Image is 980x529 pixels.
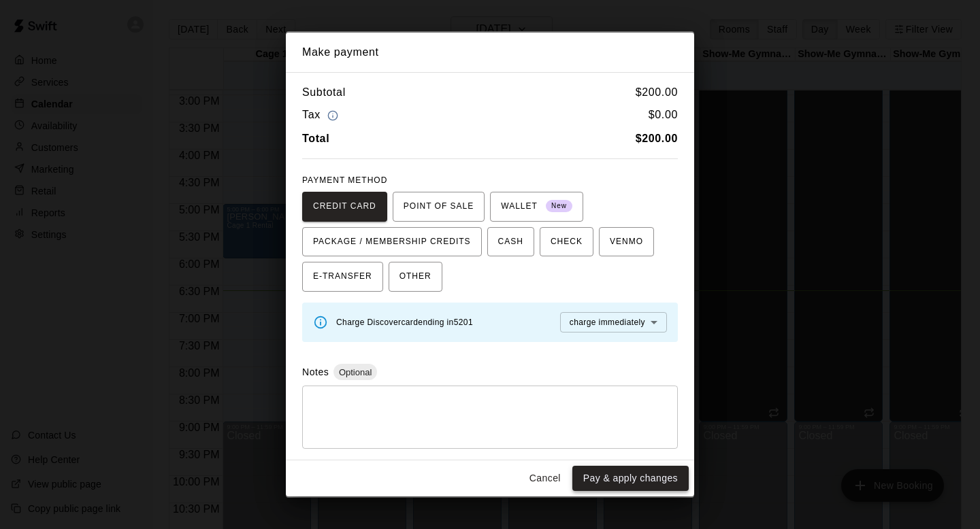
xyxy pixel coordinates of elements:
span: CREDIT CARD [313,196,376,218]
span: POINT OF SALE [404,196,474,218]
button: E-TRANSFER [302,262,383,292]
h6: $ 0.00 [649,106,678,124]
button: CHECK [540,227,593,257]
span: OTHER [399,266,431,288]
button: Pay & apply changes [572,466,689,491]
button: OTHER [389,262,442,292]
span: charge immediately [570,318,645,327]
button: CREDIT CARD [302,192,387,222]
span: PACKAGE / MEMBERSHIP CREDITS [313,231,471,253]
span: Optional [333,367,377,377]
span: E-TRANSFER [313,266,372,288]
span: VENMO [610,231,643,253]
span: CHECK [551,231,583,253]
button: CASH [487,227,534,257]
button: VENMO [599,227,654,257]
button: Cancel [523,466,567,491]
button: PACKAGE / MEMBERSHIP CREDITS [302,227,482,257]
button: POINT OF SALE [393,192,485,222]
span: PAYMENT METHOD [302,175,387,185]
button: WALLET New [490,192,583,222]
span: WALLET [501,196,572,218]
b: Total [302,133,329,144]
label: Notes [302,366,329,377]
h6: Tax [302,106,342,124]
h2: Make payment [286,33,694,72]
b: $ 200.00 [636,133,678,144]
span: New [546,197,572,216]
span: Charge Discover card ending in 5201 [336,318,473,327]
h6: Subtotal [302,84,346,101]
h6: $ 200.00 [636,84,678,101]
span: CASH [498,231,523,253]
